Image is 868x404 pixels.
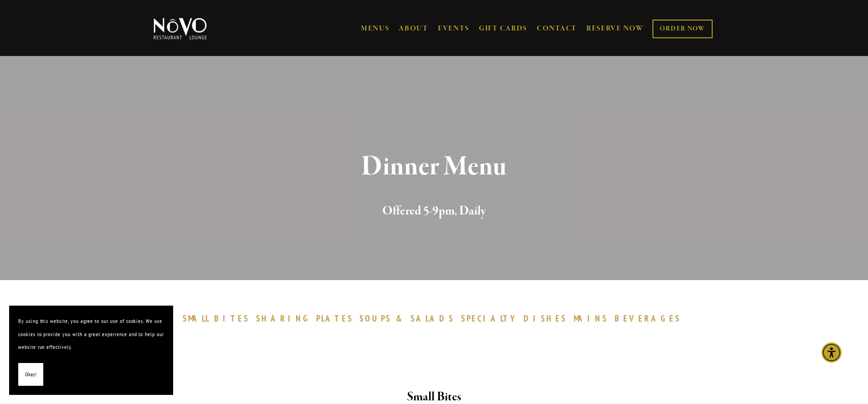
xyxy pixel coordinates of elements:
h2: Offered 5-9pm, Daily [169,202,700,221]
a: SOUPS&SALADS [360,313,458,324]
a: CONTACT [537,20,577,37]
a: ABOUT [399,24,428,33]
section: Cookie banner [9,306,173,395]
span: Okay! [25,368,36,381]
span: MAINS [574,313,608,324]
img: Novo Restaurant &amp; Lounge [152,17,209,40]
span: PLATES [316,313,353,324]
a: MAINS [574,313,612,324]
span: BEVERAGES [615,313,681,324]
a: SMALLBITES [183,313,254,324]
a: MENUS [361,24,390,33]
a: ORDER NOW [652,20,712,38]
a: BEVERAGES [615,313,686,324]
button: Okay! [18,363,43,386]
span: & [396,313,406,324]
span: DISHES [524,313,567,324]
a: EVENTS [438,24,469,33]
p: By using this website, you agree to our use of cookies. We use cookies to provide you with a grea... [18,315,164,354]
span: SMALL [183,313,210,324]
div: Accessibility Menu [822,343,842,363]
span: SALADS [411,313,454,324]
span: SHARING [256,313,312,324]
h1: Dinner Menu [169,152,700,182]
span: BITES [214,313,249,324]
a: SHARINGPLATES [256,313,357,324]
a: GIFT CARDS [479,20,527,37]
a: SPECIALTYDISHES [461,313,571,324]
a: RESERVE NOW [586,20,644,37]
span: SOUPS [360,313,391,324]
span: SPECIALTY [461,313,519,324]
